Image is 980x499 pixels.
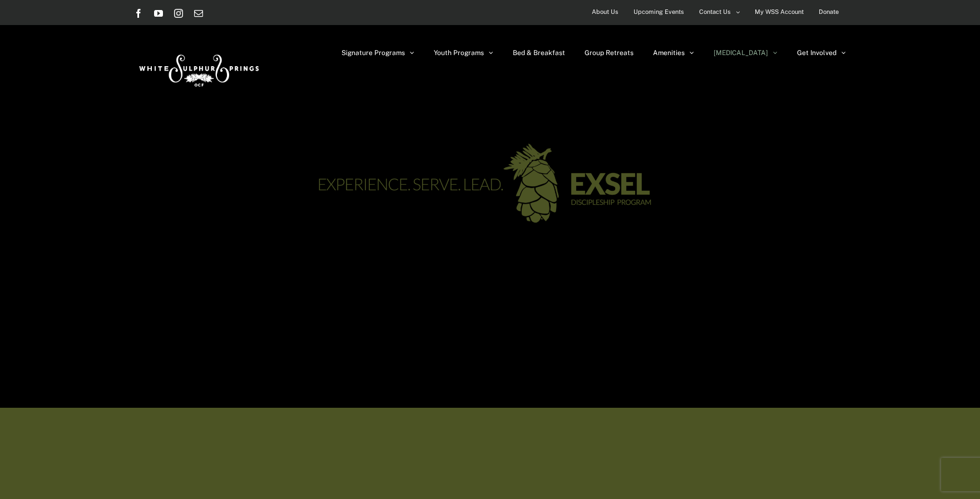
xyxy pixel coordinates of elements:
[819,4,839,20] span: Donate
[134,42,262,95] img: White Sulphur Springs Logo
[755,4,804,20] span: My WSS Account
[341,50,405,56] span: Signature Programs
[592,4,618,20] span: About Us
[154,9,163,18] a: YouTube
[714,50,768,56] span: [MEDICAL_DATA]
[513,50,565,56] span: Bed & Breakfast
[797,25,846,81] a: Get Involved
[585,25,633,81] a: Group Retreats
[341,25,846,81] nav: Main Menu
[434,25,493,81] a: Youth Programs
[134,9,143,18] a: Facebook
[513,25,565,81] a: Bed & Breakfast
[174,9,183,18] a: Instagram
[295,129,685,240] img: exsel-green-logo-03
[434,50,484,56] span: Youth Programs
[323,279,657,480] iframe: YouTube video player 1
[699,4,731,20] span: Contact Us
[633,4,684,20] span: Upcoming Events
[341,25,414,81] a: Signature Programs
[194,9,203,18] a: Email
[797,50,837,56] span: Get Involved
[653,25,694,81] a: Amenities
[714,25,778,81] a: [MEDICAL_DATA]
[585,50,633,56] span: Group Retreats
[653,50,685,56] span: Amenities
